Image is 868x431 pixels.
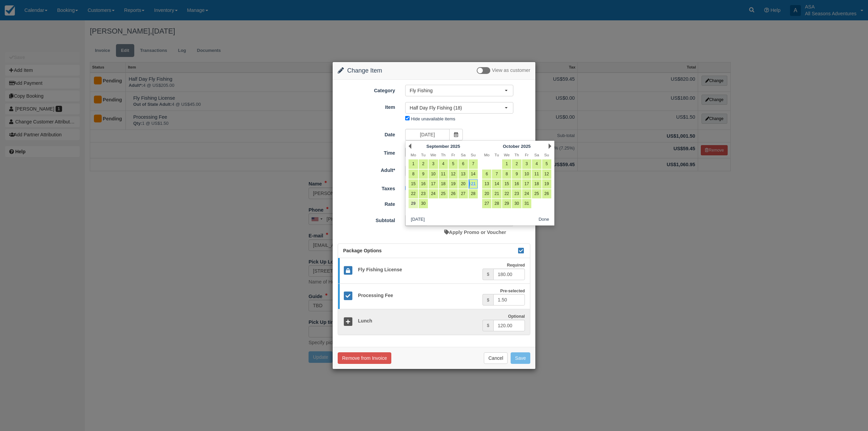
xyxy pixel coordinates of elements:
[444,230,506,235] a: Apply Promo or Voucher
[511,352,530,364] button: Save
[333,164,400,174] label: Adult*
[427,144,449,149] span: September
[487,298,489,302] small: $
[492,179,501,189] a: 14
[549,143,551,149] a: Next
[458,159,468,169] a: 6
[451,153,455,157] span: Friday
[333,101,400,111] label: Item
[461,153,466,157] span: Saturday
[347,67,382,74] span: Change Item
[482,199,491,208] a: 27
[458,189,468,198] a: 27
[450,144,460,149] span: 2025
[333,85,400,94] label: Category
[508,314,525,319] strong: Optional
[441,153,446,157] span: Thursday
[409,143,411,149] a: Prev
[482,170,491,179] a: 6
[482,179,491,189] a: 13
[503,144,520,149] span: October
[419,199,428,208] a: 30
[542,159,551,169] a: 5
[458,170,468,179] a: 13
[512,179,521,189] a: 16
[338,309,530,335] a: Lunch Optional $
[333,147,400,157] label: Time
[411,116,455,121] label: Hide unavailable items
[504,153,510,157] span: Wednesday
[458,179,468,189] a: 20
[469,179,478,189] a: 21
[492,68,530,73] span: View as customer
[492,170,501,179] a: 7
[521,144,531,149] span: 2025
[484,153,490,157] span: Monday
[419,159,428,169] a: 2
[542,189,551,198] a: 26
[338,352,391,364] button: Remove from Invoice
[536,215,552,224] button: Done
[408,215,427,224] button: [DATE]
[495,153,499,157] span: Tuesday
[421,153,426,157] span: Tuesday
[522,159,531,169] a: 3
[502,159,511,169] a: 1
[532,189,541,198] a: 25
[449,170,458,179] a: 12
[492,199,501,208] a: 28
[419,189,428,198] a: 23
[353,293,482,298] h5: Processing Fee
[405,85,513,96] button: Fly Fishing
[514,153,519,157] span: Thursday
[522,179,531,189] a: 17
[409,199,418,208] a: 29
[487,323,489,328] small: $
[449,179,458,189] a: 19
[502,170,511,179] a: 8
[522,170,531,179] a: 10
[353,267,482,272] h5: Fly Fishing License
[532,179,541,189] a: 18
[439,189,448,198] a: 25
[419,179,428,189] a: 16
[512,199,521,208] a: 30
[429,189,438,198] a: 24
[482,189,491,198] a: 20
[410,87,505,94] span: Fly Fishing
[409,189,418,198] a: 22
[487,272,489,277] small: $
[419,170,428,179] a: 9
[534,153,539,157] span: Saturday
[532,159,541,169] a: 4
[512,189,521,198] a: 23
[333,215,400,224] label: Subtotal
[343,248,382,253] span: Package Options
[429,179,438,189] a: 17
[400,199,535,210] div: 4 @ US$205.00
[542,179,551,189] a: 19
[439,170,448,179] a: 11
[439,159,448,169] a: 4
[500,289,525,293] strong: Pre-selected
[542,170,551,179] a: 12
[409,170,418,179] a: 8
[544,153,549,157] span: Sunday
[429,159,438,169] a: 3
[338,283,530,310] a: Processing Fee Pre-selected $
[405,102,513,114] button: Half Day Fly Fishing (18)
[507,263,525,268] strong: Required
[410,104,505,111] span: Half Day Fly Fishing (18)
[484,352,508,364] button: Cancel
[522,199,531,208] a: 31
[502,179,511,189] a: 15
[333,183,400,192] label: Taxes
[532,170,541,179] a: 11
[525,153,529,157] span: Friday
[502,199,511,208] a: 29
[409,179,418,189] a: 15
[512,170,521,179] a: 9
[429,170,438,179] a: 10
[512,159,521,169] a: 2
[449,189,458,198] a: 26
